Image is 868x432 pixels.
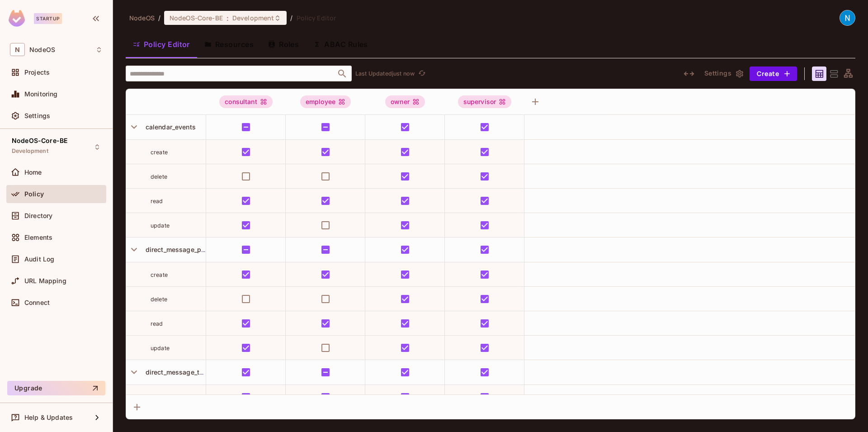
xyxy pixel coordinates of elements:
span: create [151,271,168,278]
span: Development [232,14,274,22]
span: Settings [24,112,50,119]
img: NodeOS [840,10,855,25]
span: Elements [24,234,52,241]
span: : [226,14,229,22]
div: consultant [219,95,273,108]
span: create [151,149,168,156]
span: Policy Editor [297,14,336,22]
div: Startup [34,13,62,24]
span: Projects [24,69,50,76]
span: Connect [24,299,50,306]
span: direct_message_threads [142,368,221,376]
span: calendar_events [142,123,196,131]
button: Open [336,67,349,80]
span: Home [24,169,42,176]
button: Create [750,66,797,81]
button: Policy Editor [126,33,197,56]
span: update [151,222,170,229]
span: refresh [418,69,426,78]
span: delete [151,173,167,180]
li: / [290,14,292,22]
span: Workspace: NodeOS [29,46,55,53]
span: Development [12,147,48,155]
button: Resources [197,33,261,56]
span: the active workspace [129,14,155,22]
span: N [10,43,25,56]
span: Policy [24,190,44,198]
span: direct_message_posts [142,246,215,253]
span: delete [151,296,167,303]
img: SReyMgAAAABJRU5ErkJggg== [9,10,25,27]
span: Click to refresh data [415,68,427,79]
li: / [158,14,160,22]
span: update [151,345,170,351]
span: URL Mapping [24,277,66,285]
div: employee [300,95,351,108]
span: read [151,320,163,327]
button: refresh [416,68,427,79]
span: NodeOS-Core-BE [12,137,67,144]
span: Monitoring [24,90,58,98]
button: Settings [701,66,746,81]
span: create [151,394,168,401]
span: NodeOS-Core-BE [170,14,223,22]
button: ABAC Rules [306,33,375,56]
span: Directory [24,212,52,219]
span: Help & Updates [24,414,73,421]
div: owner [385,95,425,108]
div: supervisor [458,95,512,108]
span: read [151,198,163,204]
span: Audit Log [24,256,54,263]
p: Last Updated just now [355,70,415,77]
button: Upgrade [7,381,105,395]
button: Roles [261,33,306,56]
